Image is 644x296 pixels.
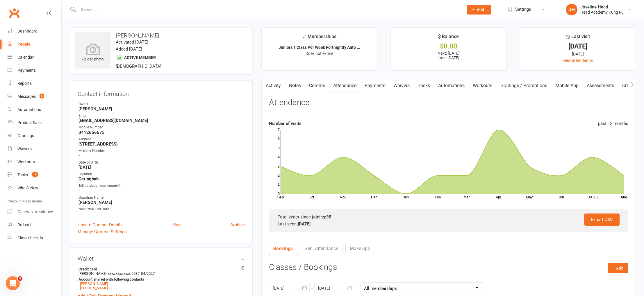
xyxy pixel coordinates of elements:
time: Activated [DATE] [116,40,148,45]
a: Tasks 16 [8,168,61,182]
h3: [PERSON_NAME] [75,32,248,39]
strong: Number of visits [269,121,302,126]
a: Comms [305,79,329,92]
div: Memberships [302,33,336,44]
a: Make-ups [345,242,374,255]
h3: Wallet [78,255,245,262]
div: What's New [17,186,38,190]
div: Owner [79,101,245,107]
div: Head Academy Kung Fu [580,10,624,15]
a: Flag [172,221,181,228]
a: [PERSON_NAME] [80,286,108,290]
div: Tasks [17,173,28,177]
a: What's New [8,182,61,195]
strong: [PERSON_NAME] [79,106,245,112]
button: Add [467,5,491,15]
a: Workouts [8,155,61,168]
span: 3 [40,94,44,98]
div: upload photo [75,43,111,62]
a: Mobile App [551,79,583,92]
a: Gradings [8,129,61,142]
a: view attendance [563,58,593,63]
div: General attendance [17,209,53,214]
div: Last seen: [278,220,620,227]
strong: [PERSON_NAME] [79,200,245,205]
div: $0.00 [396,43,501,49]
strong: Juniors 1 Class Per Week Fortnightly Auto ... [279,45,360,50]
strong: Credit card [79,267,242,271]
a: Assessments [583,79,618,92]
a: Class kiosk mode [8,232,61,245]
a: Manage Comms Settings [78,228,127,235]
a: Activity [262,79,285,92]
a: Reports [8,77,61,90]
a: Bookings [269,242,297,255]
h3: Contact information [78,88,245,97]
a: People [8,38,61,51]
div: Calendar [17,55,34,60]
div: Next Plan End Date [79,207,245,212]
strong: 0412656575 [79,130,245,135]
iframe: Intercom live chat [6,276,20,290]
a: Tasks [414,79,434,92]
h3: Classes / Bookings [269,263,628,272]
div: JH [566,4,577,15]
strong: [STREET_ADDRESS] [79,141,245,147]
div: Joveline Head [580,4,624,10]
a: Dashboard [8,25,61,38]
a: General attendance kiosk mode [8,205,61,218]
span: [DEMOGRAPHIC_DATA] [116,64,161,69]
a: Automations [434,79,469,92]
span: Settings [515,3,531,16]
div: Reports [17,81,32,86]
strong: [EMAIL_ADDRESS][DOMAIN_NAME] [79,118,245,123]
a: Clubworx [7,6,22,20]
span: Active member [124,55,156,60]
span: 3 [18,276,22,281]
strong: 35 [326,214,331,220]
strong: Account shared with following contacts [79,277,242,281]
span: xxxx xxxx xxxx 6537 [108,271,140,276]
div: Gradings [17,133,34,138]
div: Email [79,113,245,119]
div: past 12 months [598,120,628,127]
div: Guardian Name [79,195,245,200]
a: Automations [8,103,61,116]
a: Messages 3 [8,90,61,103]
div: Member Number [79,148,245,154]
span: Does not expire [306,51,333,56]
a: Update Contact Details [78,221,123,228]
a: Payments [361,79,389,92]
div: Workouts [17,159,35,164]
div: [DATE] [525,51,630,57]
input: Search... [77,6,459,14]
a: Payments [8,64,61,77]
strong: - [79,188,245,193]
strong: - [79,153,245,158]
a: Notes [285,79,305,92]
i: ✓ [302,34,306,40]
div: Dashboard [17,29,38,33]
a: Attendance [329,79,361,92]
a: Gradings / Promotions [496,79,551,92]
div: Product Sales [17,120,42,125]
div: Automations [17,107,41,112]
strong: [DATE] [79,165,245,170]
div: $ Balance [438,33,459,43]
div: Class check-in [17,236,43,240]
a: Waivers [389,79,414,92]
div: Date of Birth [79,160,245,165]
span: 16 [32,172,38,177]
strong: Caringbah [79,176,245,182]
a: Archive [230,221,245,228]
a: Export CSV [584,214,620,226]
time: Added [DATE] [116,46,142,52]
div: Last visit [566,33,590,43]
div: Tell us about your enquiry? [79,183,245,189]
div: Messages [17,94,36,99]
div: Address [79,137,245,142]
div: Total visits since joining: [278,214,620,220]
div: People [17,42,31,46]
div: [DATE] [525,43,630,49]
strong: - [79,211,245,217]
